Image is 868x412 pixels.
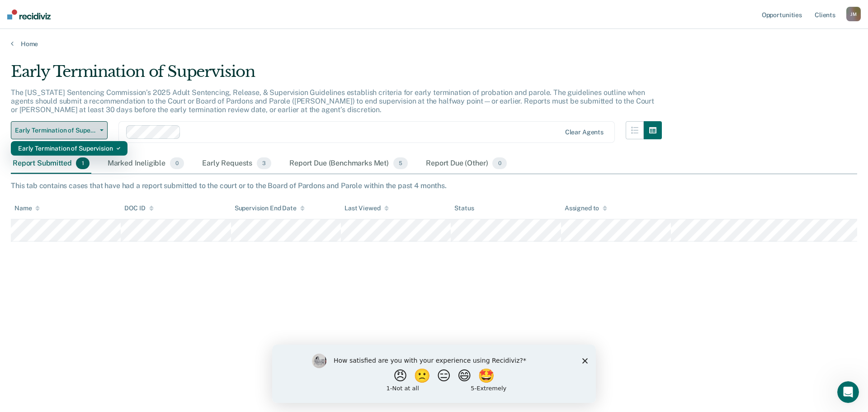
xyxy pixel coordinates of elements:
[11,181,857,190] div: This tab contains cases that have had a report submitted to the court or to the Board of Pardons ...
[454,204,474,212] div: Status
[565,128,604,136] div: Clear agents
[344,204,388,212] div: Last Viewed
[15,127,96,134] span: Early Termination of Supervision
[124,204,153,212] div: DOC ID
[76,157,89,169] span: 1
[11,62,662,88] div: Early Termination of Supervision
[11,40,857,48] a: Home
[492,157,506,169] span: 0
[846,7,861,21] button: JM
[393,157,408,169] span: 5
[272,345,596,403] iframe: Survey by Kim from Recidiviz
[7,9,51,19] img: Recidiviz
[11,154,91,174] div: Report Submitted1
[288,154,410,174] div: Report Due (Benchmarks Met)5
[846,7,861,21] div: J M
[14,204,40,212] div: Name
[106,154,186,174] div: Marked Ineligible0
[235,204,305,212] div: Supervision End Date
[11,121,108,139] button: Early Termination of Supervision
[170,157,184,169] span: 0
[565,204,607,212] div: Assigned to
[18,141,120,156] div: Early Termination of Supervision
[837,381,859,403] iframe: Intercom live chat
[257,157,271,169] span: 3
[11,88,654,114] p: The [US_STATE] Sentencing Commission’s 2025 Adult Sentencing, Release, & Supervision Guidelines e...
[424,154,508,174] div: Report Due (Other)0
[200,154,273,174] div: Early Requests3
